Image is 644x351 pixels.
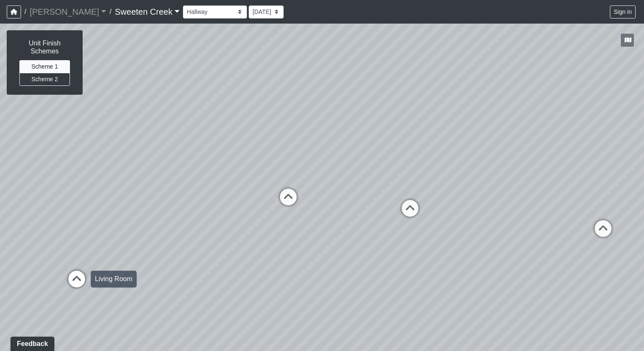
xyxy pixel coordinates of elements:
span: / [21,3,30,20]
a: [PERSON_NAME] [30,3,106,20]
button: Scheme 1 [19,60,70,73]
a: Sweeten Creek [115,3,180,20]
iframe: Ybug feedback widget [6,334,56,351]
h6: Unit Finish Schemes [16,39,74,55]
button: Sign in [610,5,636,19]
button: Scheme 2 [19,73,70,86]
div: Living Room [91,271,137,287]
span: / [106,3,115,20]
